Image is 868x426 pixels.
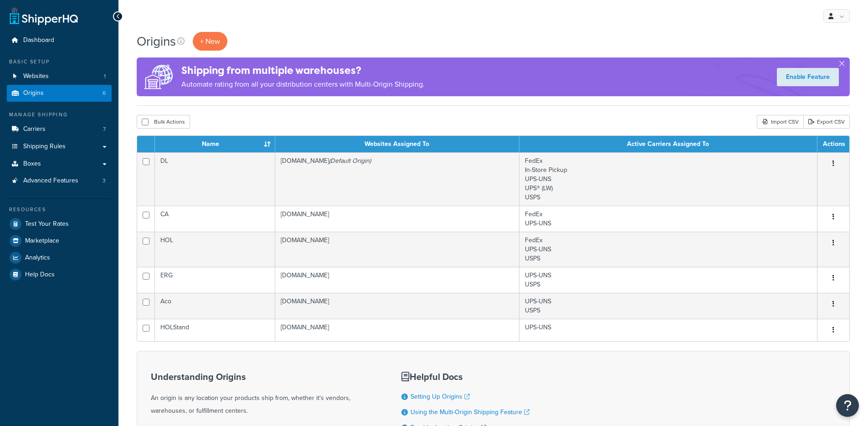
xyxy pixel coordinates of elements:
[181,78,425,91] p: Automate rating from all your distribution centers with Multi-Origin Shipping.
[25,254,50,262] span: Analytics
[7,121,112,138] a: Carriers 7
[137,32,176,50] h1: Origins
[777,68,839,86] a: Enable Feature
[7,156,112,172] a: Boxes
[519,136,817,152] th: Active Carriers Assigned To
[137,115,190,129] button: Bulk Actions
[401,372,550,382] h3: Helpful Docs
[275,267,519,293] td: [DOMAIN_NAME]
[7,216,112,232] a: Test Your Rates
[23,125,46,133] span: Carriers
[23,177,78,185] span: Advanced Features
[817,136,849,152] th: Actions
[25,271,55,279] span: Help Docs
[25,237,59,245] span: Marketplace
[7,233,112,249] a: Marketplace
[411,407,529,417] a: Using the Multi-Origin Shipping Feature
[23,143,66,151] span: Shipping Rules
[411,392,470,401] a: Setting Up Origins
[155,267,275,293] td: ERG
[7,68,112,85] a: Websites 1
[155,319,275,341] td: HOLStand
[329,156,371,166] i: (Default Origin)
[7,266,112,283] a: Help Docs
[519,319,817,341] td: UPS-UNS
[104,73,106,80] span: 1
[155,206,275,232] td: CA
[137,57,181,96] img: ad-origins-multi-dfa493678c5a35abed25fd24b4b8a3fa3505936ce257c16c00bdefe2f3200be3.png
[103,125,106,133] span: 7
[275,136,519,152] th: Websites Assigned To
[7,138,112,155] a: Shipping Rules
[7,32,112,49] a: Dashboard
[275,293,519,319] td: [DOMAIN_NAME]
[7,121,112,138] li: Carriers
[7,206,112,213] div: Resources
[275,206,519,232] td: [DOMAIN_NAME]
[23,89,44,97] span: Origins
[200,36,220,47] span: + New
[757,115,803,129] div: Import CSV
[7,85,112,102] a: Origins 6
[193,32,227,51] a: + New
[7,172,112,189] li: Advanced Features
[275,152,519,206] td: [DOMAIN_NAME]
[23,160,41,168] span: Boxes
[103,89,106,97] span: 6
[181,63,425,78] h4: Shipping from multiple warehouses?
[519,232,817,267] td: FedEx UPS-UNS USPS
[519,267,817,293] td: UPS-UNS USPS
[151,372,379,417] div: An origin is any location your products ship from, whether it's vendors, warehouses, or fulfillme...
[155,232,275,267] td: HOL
[25,220,69,228] span: Test Your Rates
[23,36,54,44] span: Dashboard
[151,372,379,382] h3: Understanding Origins
[519,152,817,206] td: FedEx In-Store Pickup UPS-UNS UPS® (LW) USPS
[7,58,112,66] div: Basic Setup
[7,85,112,102] li: Origins
[275,319,519,341] td: [DOMAIN_NAME]
[519,293,817,319] td: UPS-UNS USPS
[23,73,49,80] span: Websites
[803,115,850,129] a: Export CSV
[7,111,112,119] div: Manage Shipping
[7,172,112,189] a: Advanced Features 3
[155,293,275,319] td: Aco
[10,7,78,25] a: ShipperHQ Home
[7,68,112,85] li: Websites
[7,249,112,266] a: Analytics
[836,394,859,417] button: Open Resource Center
[519,206,817,232] td: FedEx UPS-UNS
[155,152,275,206] td: DL
[275,232,519,267] td: [DOMAIN_NAME]
[103,177,106,185] span: 3
[155,136,275,152] th: Name : activate to sort column ascending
